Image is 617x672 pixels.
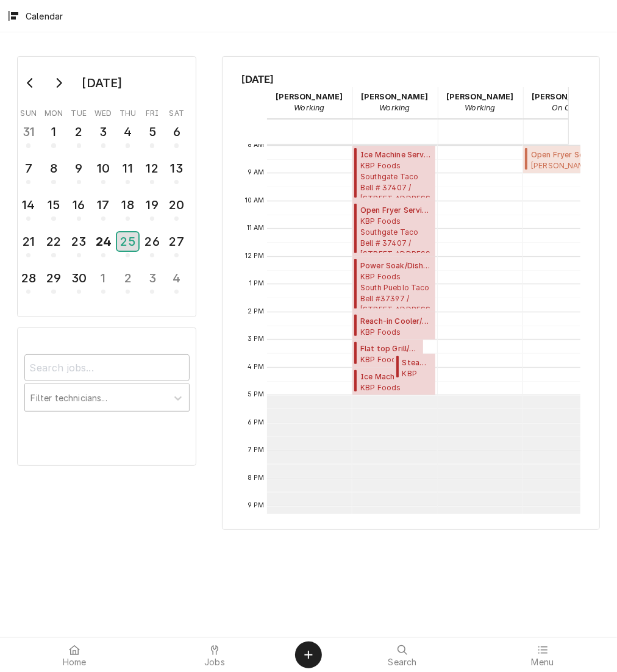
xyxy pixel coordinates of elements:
div: 19 [143,196,162,214]
span: 12 PM [242,251,268,261]
span: Power Soak/Dish Sink Service ( Upcoming ) [360,260,432,271]
div: [Service] Steamer/Salamander/Cheesemelter Service KBP Foods South Pueblo Taco Bell #37397 / 1717 ... [394,354,435,382]
div: 13 [167,159,186,177]
span: 8 PM [244,473,268,483]
a: Home [5,640,144,670]
div: Ice Machine Service(Upcoming)KBP FoodsSouth Pueblo Taco Bell #37397 / [STREET_ADDRESS][US_STATE] [352,368,436,396]
div: 2 [118,269,137,287]
div: 14 [19,196,38,214]
div: Open Fryer Service(Upcoming)KBP FoodsSouthgate Taco Bell # 37407 / [STREET_ADDRESS][US_STATE] [352,201,436,257]
span: Open Fryer Service ( Upcoming ) [360,205,432,216]
div: [Service] Ice Machine Service KBP Foods South Pueblo Taco Bell #37397 / 1717 S. Pueblo Blvd, Pueb... [352,368,436,396]
span: Open Fryer Service ( Upcoming ) [531,149,602,160]
span: 9 AM [244,168,268,177]
div: 23 [70,232,88,251]
input: Search jobs... [24,354,190,381]
strong: [PERSON_NAME] [361,92,428,101]
strong: [PERSON_NAME] [276,92,343,101]
span: 4 PM [244,362,268,372]
div: 1 [94,269,113,287]
div: 15 [44,196,63,214]
div: 31 [19,123,38,141]
em: On Call [552,103,579,112]
div: [Service] Ice Machine Service KBP Foods Southgate Taco Bell # 37407 / 1200 Southgate Pl, Pueblo, ... [352,146,436,201]
div: 16 [70,196,88,214]
span: 7 PM [245,445,268,455]
a: Search [333,640,472,670]
div: [Service] Open Fryer Service KBP Foods Southgate Taco Bell # 37407 / 1200 Southgate Pl, Pueblo, C... [352,201,436,257]
div: 6 [167,123,186,141]
div: Calendar Day Picker [17,56,196,317]
span: Menu [532,657,554,667]
div: Chris Lynch - Working [267,87,352,118]
em: Working [294,103,324,112]
button: Go to previous month [18,73,43,93]
div: Power Soak/Dish Sink Service(Upcoming)KBP FoodsSouth Pueblo Taco Bell #37397 / [STREET_ADDRESS][U... [352,257,436,312]
div: 30 [70,269,88,287]
em: Working [379,103,410,112]
div: [Service] Reach-in Cooler/Freezer Service KBP Foods Abriendo Taco Bell # 37391 / 301 E. Abriendo ... [352,312,436,340]
button: Go to next month [46,73,71,93]
th: Saturday [165,104,189,119]
div: 9 [70,159,88,177]
div: 27 [167,232,186,251]
div: 4 [118,123,137,141]
span: KBP Foods Southgate Taco Bell # 37407 / [STREET_ADDRESS][US_STATE] [360,216,432,253]
em: Working [465,103,495,112]
div: Ice Machine Service(Upcoming)KBP FoodsSouthgate Taco Bell # 37407 / [STREET_ADDRESS][US_STATE] [352,146,436,201]
span: 10 AM [242,196,268,206]
div: Calendar Calendar [222,56,600,530]
div: 20 [167,196,186,214]
span: Jobs [204,657,225,667]
div: 28 [19,269,38,287]
span: Search [388,657,417,667]
span: 5 PM [244,390,268,399]
span: Flat top Grill/Tortilla/ Panini ( Upcoming ) [360,343,419,354]
div: Calendar Filters [17,327,196,465]
a: Menu [473,640,612,670]
div: 2 [70,123,88,141]
th: Tuesday [66,104,91,119]
th: Sunday [16,104,41,119]
th: Thursday [116,104,140,119]
div: 24 [94,232,113,251]
span: 1 PM [246,279,268,288]
div: 7 [19,159,38,177]
div: 5 [143,123,162,141]
div: 3 [143,269,162,287]
span: Ice Machine Service ( Upcoming ) [360,149,432,160]
div: [Service] Open Fryer Service Estel Foods Shackelford McDonald's #6594 / 1090 Shackelford Rd, Flor... [523,146,607,174]
span: 11 AM [244,223,268,233]
div: 1 [44,123,63,141]
div: 12 [143,159,162,177]
span: KBP Foods South Pueblo Taco Bell #37397 / [STREET_ADDRESS][US_STATE] [360,354,419,364]
span: Home [63,657,87,667]
div: [Service] Power Soak/Dish Sink Service KBP Foods South Pueblo Taco Bell #37397 / 1717 S. Pueblo B... [352,257,436,312]
div: 3 [94,123,113,141]
th: Friday [140,104,165,119]
span: Ice Machine Service ( Upcoming ) [360,371,432,382]
div: 8 [44,159,63,177]
span: KBP Foods South Pueblo Taco Bell #37397 / [STREET_ADDRESS][US_STATE] [360,271,432,309]
span: KBP Foods Southgate Taco Bell # 37407 / [STREET_ADDRESS][US_STATE] [360,160,432,198]
strong: [PERSON_NAME] [446,92,513,101]
span: 9 PM [244,501,268,510]
a: Jobs [145,640,284,670]
strong: [PERSON_NAME] [532,92,599,101]
div: Open Fryer Service(Upcoming)[PERSON_NAME] Foods[PERSON_NAME] [PERSON_NAME] #6594 / [STREET_ADDRES... [523,146,607,174]
span: KBP Foods South Pueblo Taco Bell #37397 / [STREET_ADDRESS][US_STATE] [402,368,432,378]
th: Wednesday [91,104,115,119]
span: 2 PM [244,307,268,316]
span: 8 AM [244,140,268,150]
div: Izaia Bain - Working [352,87,438,118]
div: 17 [94,196,113,214]
div: 11 [118,159,137,177]
span: Reach-in Cooler/Freezer Service ( Upcoming ) [360,316,432,327]
div: 29 [44,269,63,287]
button: Create Object [295,642,322,668]
div: 21 [19,232,38,251]
div: Calendar Filters [24,343,190,424]
div: 26 [143,232,162,251]
div: 4 [167,269,186,287]
div: Flat top Grill/Tortilla/ Panini(Upcoming)KBP FoodsSouth Pueblo Taco Bell #37397 / [STREET_ADDRESS... [352,340,423,368]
